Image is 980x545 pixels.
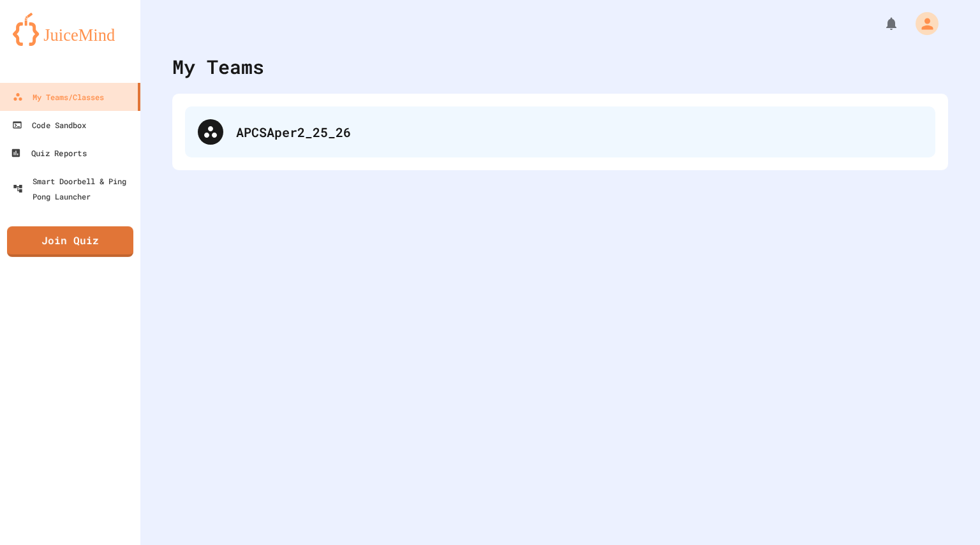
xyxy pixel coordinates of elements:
div: Quiz Reports [11,145,87,161]
img: logo-orange.svg [13,13,128,46]
div: APCSAper2_25_26 [236,122,923,142]
div: Code Sandbox [12,117,86,133]
div: My Account [902,9,942,38]
div: My Notifications [860,13,902,34]
div: Smart Doorbell & Ping Pong Launcher [13,173,135,204]
a: Join Quiz [7,226,133,257]
div: APCSAper2_25_26 [185,106,935,157]
div: My Teams/Classes [13,89,104,105]
div: My Teams [172,52,264,81]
